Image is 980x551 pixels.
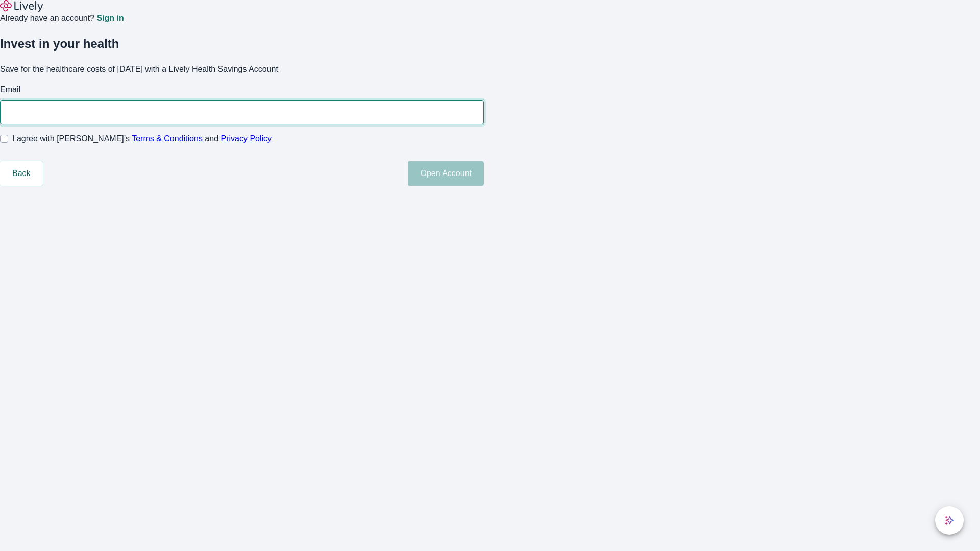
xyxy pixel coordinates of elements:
a: Privacy Policy [221,134,272,143]
a: Terms & Conditions [132,134,203,143]
a: Sign in [96,14,124,22]
span: I agree with [PERSON_NAME]’s and [12,133,272,145]
svg: Lively AI Assistant [944,515,954,525]
button: chat [935,506,964,535]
